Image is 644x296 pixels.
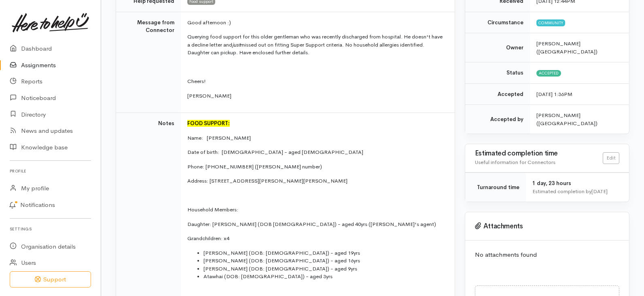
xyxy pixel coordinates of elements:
[187,234,445,243] p: Grandchildren: x4
[465,173,526,202] td: Turnaround time
[187,177,445,185] p: Address: [STREET_ADDRESS][PERSON_NAME][PERSON_NAME]
[187,220,445,228] p: Daughter: [PERSON_NAME] (DOB [DEMOGRAPHIC_DATA]) - aged 40yrs ([PERSON_NAME]'s agent)
[530,105,629,134] td: [PERSON_NAME] ([GEOGRAPHIC_DATA])
[465,33,530,62] td: Owner
[187,134,445,142] p: Name: [PERSON_NAME]
[603,152,619,164] a: Edit
[532,187,619,196] div: Estimated completion by
[203,257,445,265] li: [PERSON_NAME] (DOB: [DEMOGRAPHIC_DATA]) - aged 16yrs
[10,271,91,288] button: Support
[187,206,445,214] p: Household Members:
[187,33,445,57] p: Querying food support for this older gentleman who was recently discharged from hospital. He does...
[465,83,530,105] td: Accepted
[116,12,181,113] td: Message from Connector
[187,19,445,27] p: Good afternoon :)
[475,150,603,158] h3: Estimated completion time
[232,41,240,48] i: just
[187,77,445,85] p: Cheers!
[475,159,555,166] span: Useful information for Connectors
[203,273,445,281] li: Atawhai (DOB: [DEMOGRAPHIC_DATA]) - aged 3yrs
[203,265,445,273] li: [PERSON_NAME] (DOB: [DEMOGRAPHIC_DATA]) - aged 9yrs
[532,180,571,187] span: 1 day, 23 hours
[465,105,530,134] td: Accepted by
[10,166,91,177] h6: Profile
[475,222,619,230] h3: Attachments
[187,120,230,127] font: FOOD SUPPORT:
[465,12,530,33] td: Circumstance
[187,163,445,171] p: Phone: [PHONE_NUMBER] ([PERSON_NAME] number)
[591,188,608,195] time: [DATE]
[536,91,572,98] time: [DATE] 1:36PM
[187,92,445,100] p: [PERSON_NAME]
[465,62,530,84] td: Status
[475,250,619,260] p: No attachments found
[536,19,565,26] span: Community
[536,40,597,55] span: [PERSON_NAME] ([GEOGRAPHIC_DATA])
[187,148,445,156] p: Date of birth: [DEMOGRAPHIC_DATA] - aged [DEMOGRAPHIC_DATA]
[10,224,91,234] h6: Settings
[536,70,561,77] span: Accepted
[203,249,445,257] li: [PERSON_NAME] (DOB: [DEMOGRAPHIC_DATA]) - aged 19yrs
